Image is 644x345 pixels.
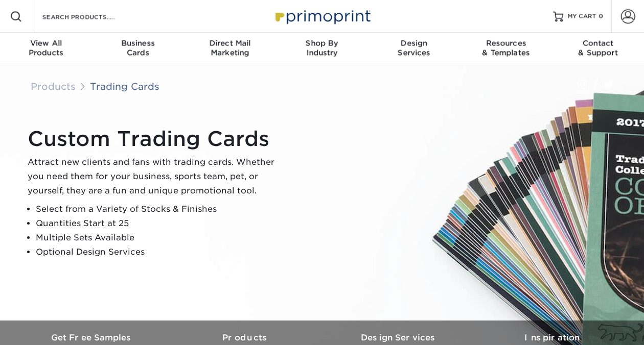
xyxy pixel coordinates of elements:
a: DesignServices [368,33,460,65]
a: Shop ByIndustry [276,33,368,65]
input: SEARCH PRODUCTS..... [41,10,141,22]
div: Industry [276,39,368,57]
span: Resources [460,39,552,48]
p: Attract new clients and fans with trading cards. Whether you need them for your business, sports ... [28,155,283,198]
div: Marketing [184,39,276,57]
span: Business [92,39,184,48]
a: Direct MailMarketing [184,33,276,65]
a: Products [31,81,76,92]
a: Trading Cards [90,81,159,92]
li: Select from a Variety of Stocks & Finishes [36,202,283,216]
span: Shop By [276,39,368,48]
span: MY CART [567,12,596,21]
h3: Inspiration [475,333,629,342]
h3: Products [169,333,322,342]
a: BusinessCards [92,33,184,65]
h3: Get Free Samples [15,333,169,342]
span: 0 [599,13,603,20]
h1: Custom Trading Cards [28,127,283,151]
li: Quantities Start at 25 [36,216,283,231]
span: Contact [552,39,644,48]
h3: Design Services [322,333,475,342]
div: & Templates [460,39,552,57]
div: & Support [552,39,644,57]
span: Design [368,39,460,48]
li: Optional Design Services [36,245,283,259]
span: Direct Mail [184,39,276,48]
a: Resources& Templates [460,33,552,65]
li: Multiple Sets Available [36,231,283,245]
div: Cards [92,39,184,57]
img: Primoprint [271,5,373,27]
div: Services [368,39,460,57]
a: Contact& Support [552,33,644,65]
